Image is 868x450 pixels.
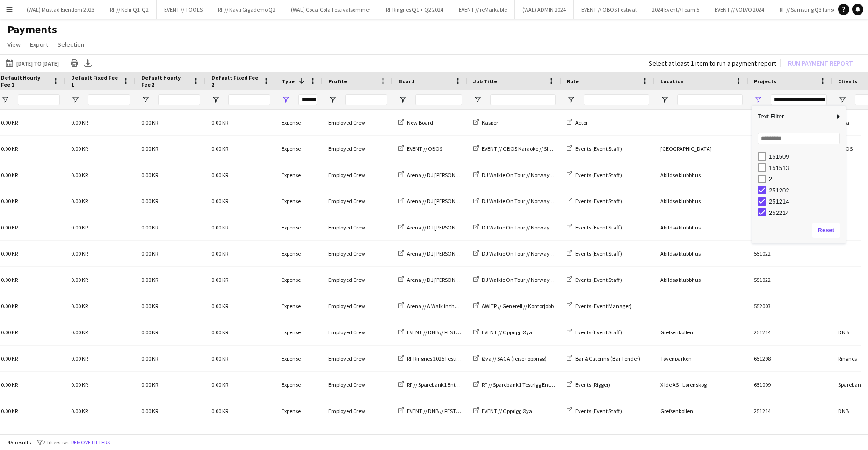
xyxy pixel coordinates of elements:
[65,241,136,266] div: 0.00 KR
[567,329,622,336] a: Events (Event Staff)
[754,302,771,310] span: 552003
[575,329,622,336] span: Events (Event Staff)
[482,198,559,205] span: DJ Walkie On Tour // NorwayCup
[141,74,189,88] span: Default Hourly Fee 2
[398,250,474,257] a: Arena // DJ [PERSON_NAME]
[407,119,433,126] span: New Board
[473,355,547,362] a: Øya // SAGA (reise+opprigg)
[838,407,849,414] span: DNB
[136,110,206,135] div: 0.00 KR
[18,94,60,105] input: Default Hourly Fee 1 Filter Input
[655,398,748,424] div: Grefsenkollen
[276,110,323,135] div: Expense
[482,171,559,178] span: DJ Walkie On Tour // NorwayCup
[206,398,276,424] div: 0.00 KR
[276,241,323,266] div: Expense
[136,267,206,293] div: 0.00 KR
[136,398,206,424] div: 0.00 KR
[567,198,622,205] a: Events (Event Staff)
[398,198,474,205] a: Arena // DJ [PERSON_NAME]
[19,0,102,19] button: (WAL) Mustad Eiendom 2023
[473,407,532,414] a: EVENT // Opprigg Øya
[65,293,136,319] div: 0.00 KR
[772,0,865,19] button: RF // Samsung Q3 lansering 2024
[655,241,748,266] div: Abildsø klubbhus
[136,319,206,345] div: 0.00 KR
[26,38,52,51] a: Export
[1,74,49,88] span: Default Hourly Fee 1
[473,302,554,310] a: AWITP // Generell // Kontorjobb
[276,214,323,240] div: Expense
[482,355,547,362] span: Øya // SAGA (reise+opprigg)
[136,188,206,214] div: 0.00 KR
[206,424,276,450] div: 0.00 KR
[567,119,588,126] a: Actor
[4,58,61,69] button: [DATE] to [DATE]
[473,276,559,283] a: DJ Walkie On Tour // NorwayCup
[567,78,579,85] span: Role
[677,94,743,105] input: Location Filter Input
[65,162,136,188] div: 0.00 KR
[398,96,407,104] button: Open Filter Menu
[655,162,748,188] div: Abildsø klubbhus
[482,302,554,310] span: AWITP // Generell // Kontorjobb
[407,224,474,231] span: Arena // DJ [PERSON_NAME]
[4,38,24,51] a: View
[473,198,559,205] a: DJ Walkie On Tour // NorwayCup
[398,302,481,310] a: Arena // A Walk in the Park 2025
[407,198,474,205] span: Arena // DJ [PERSON_NAME]
[398,78,415,85] span: Board
[473,119,498,126] a: Kasper
[754,329,771,336] span: 251214
[515,0,574,19] button: (WAL) ADMIN 2024
[769,187,843,194] div: 251202
[345,94,387,105] input: Profile Filter Input
[282,96,290,104] button: Open Filter Menu
[473,381,569,388] a: RF // Sparebank1 Testrigg Entry Room
[276,188,323,214] div: Expense
[575,250,622,257] span: Events (Event Staff)
[43,439,69,446] span: 2 filters set
[707,0,772,19] button: EVENT // VOLVO 2024
[575,407,622,414] span: Events (Event Staff)
[323,162,393,188] div: Employed Crew
[567,381,610,388] a: Events (Rigger)
[769,209,843,216] div: 252214
[473,96,482,104] button: Open Filter Menu
[65,188,136,214] div: 0.00 KR
[482,276,559,283] span: DJ Walkie On Tour // NorwayCup
[407,145,442,152] span: EVENT // OBOS
[136,162,206,188] div: 0.00 KR
[758,133,840,144] input: Search filter values
[575,276,622,283] span: Events (Event Staff)
[323,424,393,450] div: Employed Crew
[649,59,776,67] div: Select at least 1 item to run a payment report
[206,241,276,266] div: 0.00 KR
[206,267,276,293] div: 0.00 KR
[769,198,843,205] div: 251214
[398,276,474,283] a: Arena // DJ [PERSON_NAME]
[407,407,499,414] span: EVENT // DNB // FESTIVALSOMMER 2025
[323,110,393,135] div: Employed Crew
[398,145,442,152] a: EVENT // OBOS
[655,372,748,398] div: X Ide AS - Lørenskog
[655,136,748,162] div: [GEOGRAPHIC_DATA]
[752,109,834,125] span: Text Filter
[65,398,136,424] div: 0.00 KR
[276,319,323,345] div: Expense
[136,346,206,371] div: 0.00 KR
[482,119,498,126] span: Kasper
[575,224,622,231] span: Events (Event Staff)
[211,96,220,104] button: Open Filter Menu
[451,0,515,19] button: EVENT // reMarkable
[323,241,393,266] div: Employed Crew
[398,381,475,388] a: RF // Sparebank1 Entry Room
[328,96,337,104] button: Open Filter Menu
[378,0,451,19] button: RF Ringnes Q1 + Q2 2024
[69,58,80,69] app-action-btn: Print
[812,223,840,238] button: Reset
[754,407,771,414] span: 251214
[323,319,393,345] div: Employed Crew
[407,276,474,283] span: Arena // DJ [PERSON_NAME]
[769,176,843,183] div: 2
